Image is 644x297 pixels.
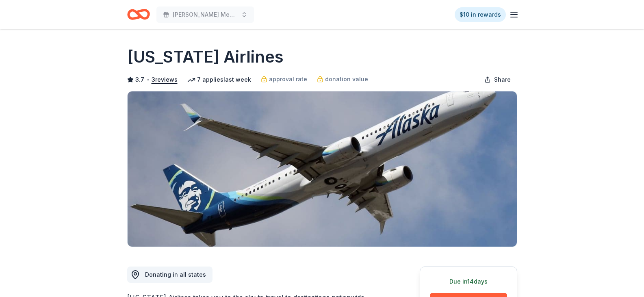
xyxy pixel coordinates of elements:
[127,46,284,68] h1: [US_STATE] Airlines
[135,75,144,85] span: 3.7
[156,7,254,23] button: [PERSON_NAME] Memorial Golf Tournament
[269,74,307,84] span: approval rate
[173,10,238,20] span: [PERSON_NAME] Memorial Golf Tournament
[430,277,507,286] div: Due in 14 days
[494,75,511,85] span: Share
[145,271,206,278] span: Donating in all states
[455,7,506,22] a: $10 in rewards
[325,74,368,84] span: donation value
[187,75,251,85] div: 7 applies last week
[317,74,368,84] a: donation value
[146,76,149,83] span: •
[128,91,517,247] img: Image for Alaska Airlines
[261,74,307,84] a: approval rate
[127,5,150,24] a: Home
[152,75,178,85] button: 3reviews
[478,72,517,88] button: Share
